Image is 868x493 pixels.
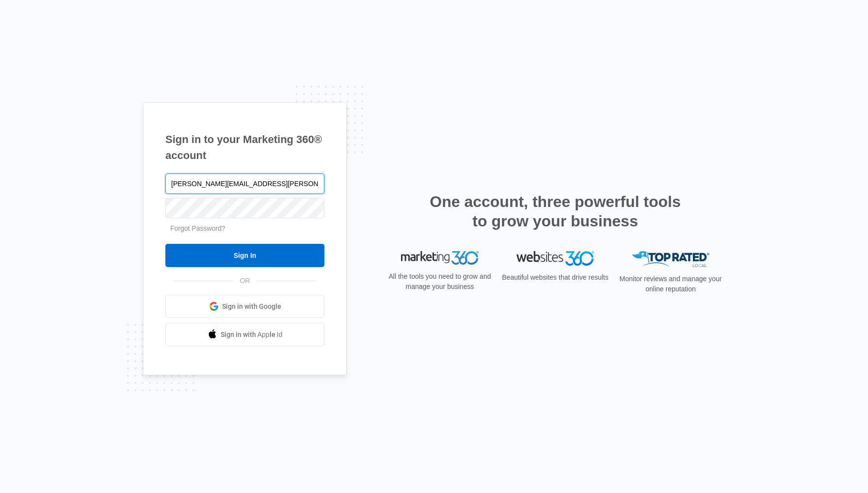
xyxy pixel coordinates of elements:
[616,274,725,294] p: Monitor reviews and manage your online reputation
[427,192,684,231] h2: One account, three powerful tools to grow your business
[222,302,281,312] span: Sign in with Google
[233,276,257,286] span: OR
[221,330,283,340] span: Sign in with Apple Id
[501,272,610,283] p: Beautiful websites that drive results
[632,251,709,267] img: Top Rated Local
[401,251,479,265] img: Marketing 360
[170,224,225,232] a: Forgot Password?
[165,323,324,346] a: Sign in with Apple Id
[165,131,324,163] h1: Sign in to your Marketing 360® account
[386,271,494,292] p: All the tools you need to grow and manage your business
[165,295,324,318] a: Sign in with Google
[516,251,594,265] img: Websites 360
[165,174,324,194] input: Email
[165,244,324,267] input: Sign In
